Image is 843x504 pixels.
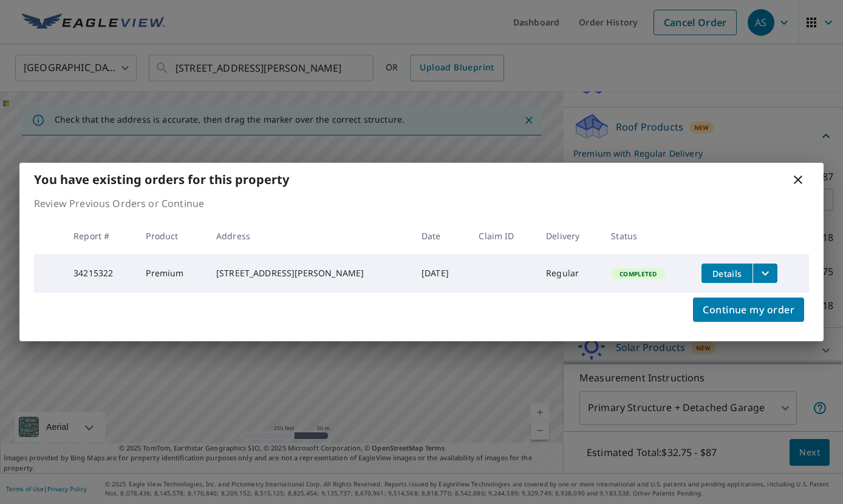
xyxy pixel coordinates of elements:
[64,218,136,254] th: Report #
[136,218,206,254] th: Product
[753,264,777,283] button: filesDropdownBtn-34215322
[612,270,664,278] span: Completed
[206,218,412,254] th: Address
[34,196,809,211] p: Review Previous Orders or Continue
[136,254,206,293] td: Premium
[709,268,745,279] span: Details
[703,301,794,318] span: Continue my order
[701,264,753,283] button: detailsBtn-34215322
[34,171,289,188] b: You have existing orders for this property
[64,254,136,293] td: 34215322
[601,218,692,254] th: Status
[216,267,402,279] div: [STREET_ADDRESS][PERSON_NAME]
[693,298,804,322] button: Continue my order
